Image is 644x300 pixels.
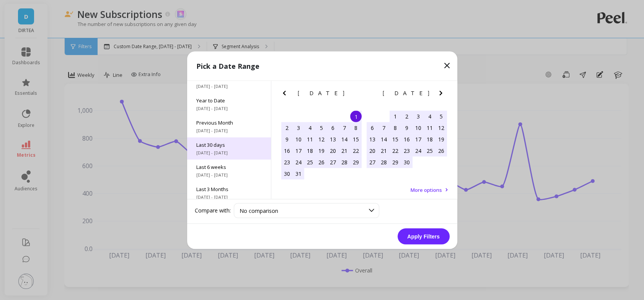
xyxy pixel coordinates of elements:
[378,145,390,156] div: Choose Monday, April 21st, 2025
[365,88,377,101] button: Previous Month
[390,133,401,145] div: Choose Tuesday, April 15th, 2025
[281,156,293,168] div: Choose Sunday, March 23rd, 2025
[196,83,262,89] span: [DATE] - [DATE]
[350,133,362,145] div: Choose Saturday, March 15th, 2025
[350,122,362,133] div: Choose Saturday, March 8th, 2025
[293,145,304,156] div: Choose Monday, March 17th, 2025
[390,156,401,168] div: Choose Tuesday, April 29th, 2025
[412,145,424,156] div: Choose Thursday, April 24th, 2025
[412,133,424,145] div: Choose Thursday, April 17th, 2025
[297,90,345,96] span: [DATE]
[435,110,447,122] div: Choose Saturday, April 5th, 2025
[424,110,435,122] div: Choose Friday, April 4th, 2025
[367,156,378,168] div: Choose Sunday, April 27th, 2025
[293,168,304,179] div: Choose Monday, March 31st, 2025
[196,163,262,170] span: Last 6 weeks
[401,156,412,168] div: Choose Wednesday, April 30th, 2025
[316,145,327,156] div: Choose Wednesday, March 19th, 2025
[196,185,262,192] span: Last 3 Months
[401,110,412,122] div: Choose Wednesday, April 2nd, 2025
[316,122,327,133] div: Choose Wednesday, March 5th, 2025
[350,110,362,122] div: Choose Saturday, March 1st, 2025
[378,133,390,145] div: Choose Monday, April 14th, 2025
[304,133,316,145] div: Choose Tuesday, March 11th, 2025
[351,88,363,101] button: Next Month
[401,133,412,145] div: Choose Wednesday, April 16th, 2025
[435,133,447,145] div: Choose Saturday, April 19th, 2025
[196,149,262,156] span: [DATE] - [DATE]
[390,110,401,122] div: Choose Tuesday, April 1st, 2025
[196,127,262,133] span: [DATE] - [DATE]
[293,122,304,133] div: Choose Monday, March 3rd, 2025
[293,156,304,168] div: Choose Monday, March 24th, 2025
[281,145,293,156] div: Choose Sunday, March 16th, 2025
[196,172,262,178] span: [DATE] - [DATE]
[435,122,447,133] div: Choose Saturday, April 12th, 2025
[424,133,435,145] div: Choose Friday, April 18th, 2025
[412,122,424,133] div: Choose Thursday, April 10th, 2025
[435,145,447,156] div: Choose Saturday, April 26th, 2025
[367,122,378,133] div: Choose Sunday, April 6th, 2025
[401,122,412,133] div: Choose Wednesday, April 9th, 2025
[196,105,262,111] span: [DATE] - [DATE]
[378,122,390,133] div: Choose Monday, April 7th, 2025
[424,145,435,156] div: Choose Friday, April 25th, 2025
[316,156,327,168] div: Choose Wednesday, March 26th, 2025
[281,133,293,145] div: Choose Sunday, March 9th, 2025
[240,207,278,214] span: No comparison
[424,122,435,133] div: Choose Friday, April 11th, 2025
[367,110,447,168] div: month 2025-04
[327,145,339,156] div: Choose Thursday, March 20th, 2025
[411,186,442,193] span: More options
[304,145,316,156] div: Choose Tuesday, March 18th, 2025
[412,110,424,122] div: Choose Thursday, April 3rd, 2025
[281,168,293,179] div: Choose Sunday, March 30th, 2025
[350,156,362,168] div: Choose Saturday, March 29th, 2025
[304,156,316,168] div: Choose Tuesday, March 25th, 2025
[367,133,378,145] div: Choose Sunday, April 13th, 2025
[196,97,262,104] span: Year to Date
[281,122,293,133] div: Choose Sunday, March 2nd, 2025
[280,88,292,101] button: Previous Month
[196,119,262,126] span: Previous Month
[327,122,339,133] div: Choose Thursday, March 6th, 2025
[304,122,316,133] div: Choose Tuesday, March 4th, 2025
[378,156,390,168] div: Choose Monday, April 28th, 2025
[196,141,262,148] span: Last 30 days
[339,133,350,145] div: Choose Friday, March 14th, 2025
[293,133,304,145] div: Choose Monday, March 10th, 2025
[367,145,378,156] div: Choose Sunday, April 20th, 2025
[196,194,262,200] span: [DATE] - [DATE]
[281,110,362,179] div: month 2025-03
[339,122,350,133] div: Choose Friday, March 7th, 2025
[383,90,430,96] span: [DATE]
[339,145,350,156] div: Choose Friday, March 21st, 2025
[316,133,327,145] div: Choose Wednesday, March 12th, 2025
[339,156,350,168] div: Choose Friday, March 28th, 2025
[390,145,401,156] div: Choose Tuesday, April 22nd, 2025
[390,122,401,133] div: Choose Tuesday, April 8th, 2025
[327,133,339,145] div: Choose Thursday, March 13th, 2025
[436,88,448,101] button: Next Month
[327,156,339,168] div: Choose Thursday, March 27th, 2025
[195,207,231,214] label: Compare with:
[350,145,362,156] div: Choose Saturday, March 22nd, 2025
[196,60,259,71] p: Pick a Date Range
[398,228,450,244] button: Apply Filters
[401,145,412,156] div: Choose Wednesday, April 23rd, 2025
